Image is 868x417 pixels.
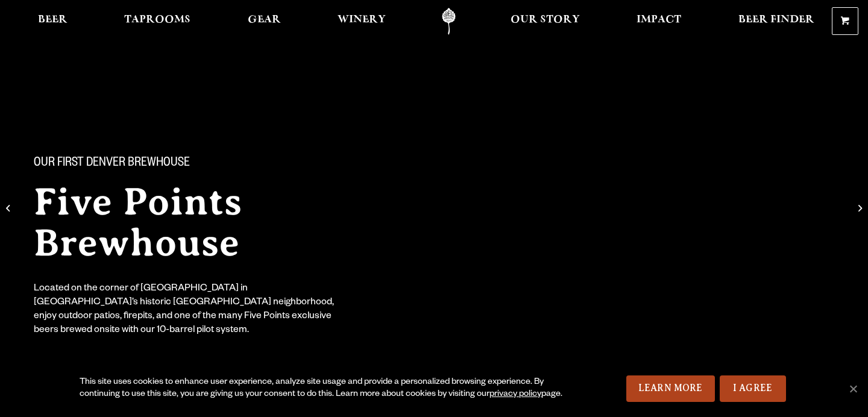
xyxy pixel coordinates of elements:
[34,283,342,338] div: Located on the corner of [GEOGRAPHIC_DATA] in [GEOGRAPHIC_DATA]’s historic [GEOGRAPHIC_DATA] neig...
[503,8,588,35] a: Our Story
[38,15,68,25] span: Beer
[80,377,564,401] div: This site uses cookies to enhance user experience, analyze site usage and provide a personalized ...
[731,8,822,35] a: Beer Finder
[847,383,859,395] span: No
[626,375,715,402] a: Learn More
[34,156,190,172] span: Our First Denver Brewhouse
[240,8,289,35] a: Gear
[124,15,190,25] span: Taprooms
[338,15,386,25] span: Winery
[248,15,281,25] span: Gear
[637,15,681,25] span: Impact
[738,15,814,25] span: Beer Finder
[30,8,75,35] a: Beer
[720,375,786,402] a: I Agree
[511,15,580,25] span: Our Story
[116,8,198,35] a: Taprooms
[629,8,689,35] a: Impact
[426,8,471,35] a: Odell Home
[34,181,410,263] h2: Five Points Brewhouse
[330,8,394,35] a: Winery
[489,390,541,400] a: privacy policy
